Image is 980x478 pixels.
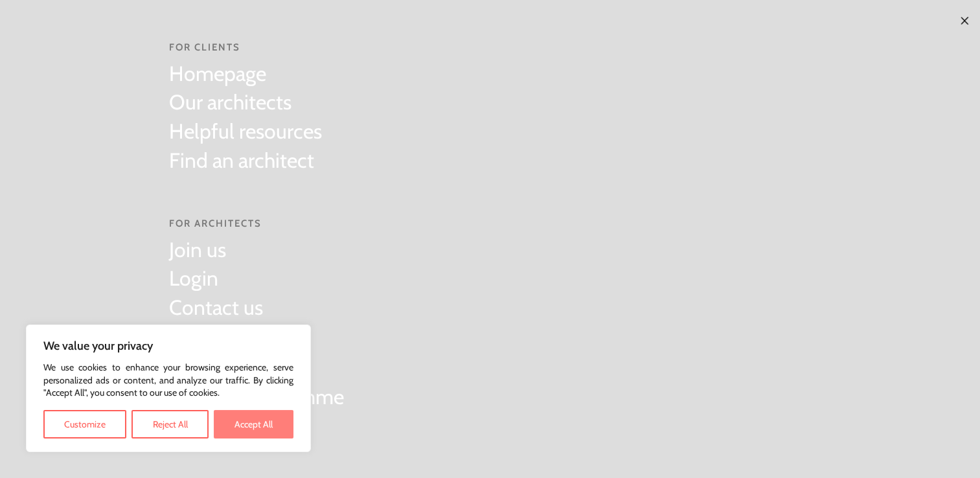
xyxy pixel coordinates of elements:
p: We use cookies to enhance your browsing experience, serve personalized ads or content, and analyz... [43,361,293,400]
button: Accept All [214,410,293,438]
a: Homepage [169,60,322,89]
a: Helpful resources [169,117,322,146]
a: Our architects [169,88,322,117]
p: We value your privacy [43,338,293,354]
a: Find an architect [169,146,322,176]
span: For Architects [169,217,263,231]
a: Contact us [169,293,263,323]
span: For Clients [169,41,322,54]
button: Reject All [131,410,208,438]
a: Login [169,264,263,293]
button: Customize [43,410,126,438]
a: Join us [169,236,263,265]
img: × [959,16,970,26]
